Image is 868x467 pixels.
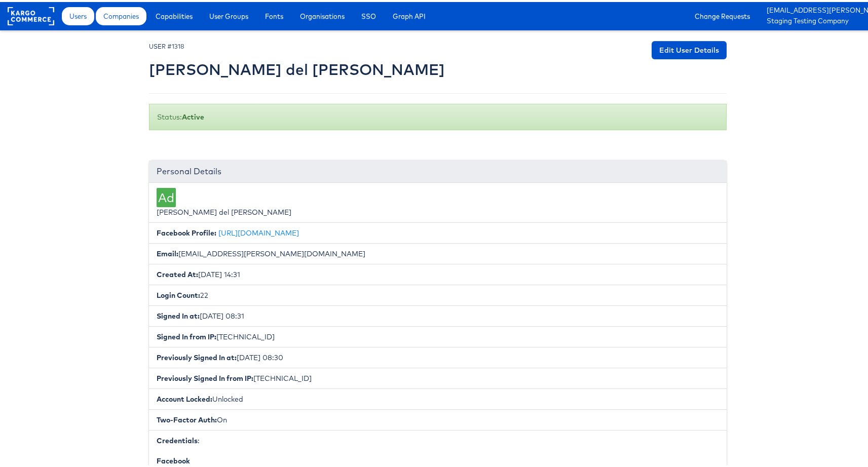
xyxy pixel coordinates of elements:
[767,14,868,25] a: Staging Testing Company
[157,454,190,463] b: Facebook
[767,4,868,14] a: [EMAIL_ADDRESS][PERSON_NAME][DOMAIN_NAME]
[149,345,727,366] li: [DATE] 08:30
[157,351,237,360] b: Previously Signed In at:
[149,241,727,262] li: [EMAIL_ADDRESS][PERSON_NAME][DOMAIN_NAME]
[149,41,184,48] small: USER #1318
[157,268,198,277] b: Created At:
[149,159,727,181] div: Personal Details
[149,102,727,128] div: Status:
[265,9,283,19] span: Fonts
[157,330,216,339] b: Signed In from IP:
[69,9,87,19] span: Users
[149,59,445,76] h2: [PERSON_NAME] del [PERSON_NAME]
[149,407,727,429] li: On
[96,5,146,23] a: Companies
[292,5,352,23] a: Organisations
[393,9,426,19] span: Graph API
[300,9,345,19] span: Organisations
[361,9,376,19] span: SSO
[149,262,727,283] li: [DATE] 14:31
[149,386,727,408] li: Unlocked
[157,247,178,256] b: Email:
[652,39,727,57] a: Edit User Details
[157,309,200,319] b: Signed In at:
[218,226,299,236] a: [URL][DOMAIN_NAME]
[62,5,94,23] a: Users
[149,283,727,304] li: 22
[149,366,727,387] li: [TECHNICAL_ID]
[354,5,384,23] a: SSO
[103,9,139,19] span: Companies
[148,5,200,23] a: Capabilities
[157,393,212,402] b: Account Locked:
[156,9,193,19] span: Capabilities
[687,5,758,23] a: Change Requests
[149,181,727,221] li: [PERSON_NAME] del [PERSON_NAME]
[157,186,176,205] div: Ad
[157,226,216,236] b: Facebook Profile:
[257,5,291,23] a: Fonts
[209,9,248,19] span: User Groups
[149,324,727,345] li: [TECHNICAL_ID]
[385,5,433,23] a: Graph API
[202,5,256,23] a: User Groups
[157,434,198,443] b: Credentials
[157,413,217,422] b: Two-Factor Auth:
[157,372,253,381] b: Previously Signed In from IP:
[149,303,727,325] li: [DATE] 08:31
[182,110,204,120] b: Active
[157,289,200,298] b: Login Count:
